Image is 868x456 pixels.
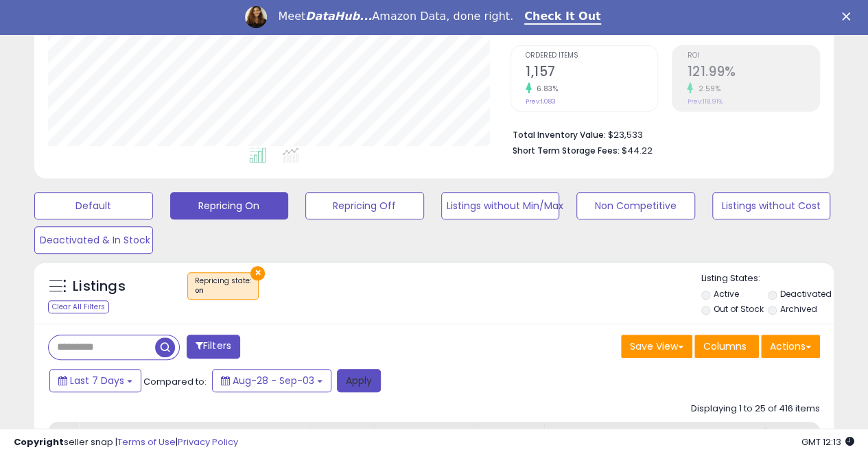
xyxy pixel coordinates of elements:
button: Non Competitive [576,192,695,219]
button: Filters [187,335,240,359]
button: Aug-28 - Sep-03 [212,369,331,392]
div: Displaying 1 to 25 of 416 items [691,403,820,416]
button: Repricing Off [305,192,424,219]
div: Amazon Fees [550,427,669,442]
h5: Listings [73,277,126,296]
button: × [250,266,265,280]
div: Fulfillment [380,427,436,442]
label: Active [713,288,738,300]
span: Aug-28 - Sep-03 [233,374,314,387]
small: 6.83% [532,84,559,94]
b: Short Term Storage Fees: [513,145,620,156]
div: [PERSON_NAME] [763,427,845,442]
span: Last 7 Days [70,374,124,387]
img: Profile image for Georgie [245,6,267,28]
span: Columns [703,339,747,353]
div: Cost [447,427,474,442]
div: Title [84,427,298,442]
b: Total Inventory Value: [513,129,606,141]
small: Prev: 1,083 [526,97,556,106]
small: Prev: 118.91% [687,97,722,106]
li: $23,533 [513,125,810,142]
a: Terms of Use [117,435,176,448]
div: on [195,286,251,296]
button: Apply [337,369,381,392]
div: Repricing [310,427,368,442]
small: 2.59% [693,84,720,94]
button: Save View [621,335,692,358]
button: Actions [761,335,820,358]
h2: 1,157 [526,64,658,82]
button: Default [34,192,153,219]
label: Archived [780,303,817,315]
label: Out of Stock [713,303,763,315]
span: Compared to: [143,375,207,388]
i: DataHub... [305,10,372,23]
div: Meet Amazon Data, done right. [278,10,513,23]
a: Privacy Policy [178,435,238,448]
button: Listings without Cost [712,192,831,219]
span: $44.22 [622,144,653,157]
div: Close [842,12,856,21]
button: Columns [694,335,759,358]
label: Deactivated [780,288,832,300]
h2: 121.99% [687,64,819,82]
div: Min Price [681,427,751,442]
span: Repricing state : [195,276,251,296]
div: seller snap | | [14,436,238,449]
button: Listings without Min/Max [441,192,560,219]
span: ROI [687,52,819,60]
strong: Copyright [14,435,64,448]
a: Check It Out [524,10,601,25]
span: 2025-09-11 12:13 GMT [801,435,854,448]
div: Clear All Filters [48,300,109,313]
button: Deactivated & In Stock [34,226,153,254]
p: Listing States: [701,272,834,285]
div: Fulfillment Cost [486,427,539,456]
button: Last 7 Days [49,369,141,392]
span: Ordered Items [526,52,658,60]
button: Repricing On [170,192,289,219]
